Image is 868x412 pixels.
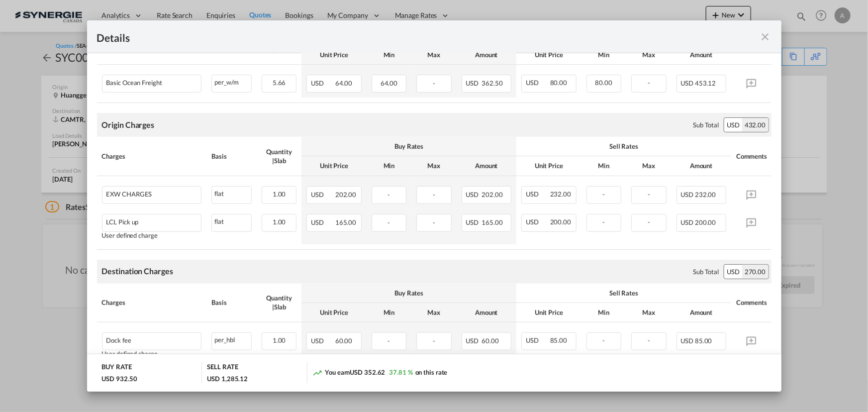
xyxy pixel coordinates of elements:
div: Dock fee [106,337,131,344]
div: You earn on this rate [312,368,447,378]
span: 1.00 [273,336,286,344]
th: Amount [672,156,732,176]
th: Max [626,45,671,65]
div: Destination Charges [102,266,173,277]
span: USD [466,191,481,199]
span: - [388,218,390,226]
div: per_hbl [212,333,251,345]
div: Sub Total [693,120,719,129]
span: 232.00 [695,191,716,199]
div: LCL Pick up [106,218,139,226]
div: Buy Rates [306,289,511,298]
th: Min [581,156,626,176]
span: USD [681,337,694,345]
th: Unit Price [516,45,581,65]
th: Min [581,45,626,65]
span: - [433,337,435,345]
span: - [433,191,435,199]
div: Buy Rates [306,142,511,151]
div: BUY RATE [102,362,132,374]
th: Min [367,303,411,322]
span: 202.00 [335,191,356,199]
div: Basic Ocean Freight [106,79,162,87]
span: USD [311,79,334,87]
span: 165.00 [482,218,502,226]
span: USD 352.62 [350,368,385,376]
th: Amount [457,156,517,176]
div: User defined charge [102,350,202,358]
span: 5.66 [273,79,286,87]
span: 37.81 % [389,368,412,376]
div: Charges [102,152,202,161]
span: 64.00 [381,79,398,87]
div: Sub Total [693,267,719,276]
div: User defined charge [102,232,202,239]
span: 60.00 [482,337,499,345]
span: - [388,191,390,199]
span: 85.00 [695,337,712,345]
span: 202.00 [482,191,502,199]
div: Basis [211,298,251,307]
div: USD 1,285.12 [207,374,248,383]
span: 60.00 [335,337,353,345]
span: 1.00 [273,218,286,226]
span: USD [311,337,334,345]
div: Quantity | Slab [262,147,296,165]
span: - [602,218,605,226]
span: 80.00 [550,79,568,87]
th: Min [367,156,411,176]
div: USD 932.50 [102,374,137,383]
th: Unit Price [301,156,367,176]
div: Charges [102,298,202,307]
div: Sell Rates [521,289,726,298]
span: 232.00 [550,190,571,198]
span: - [648,190,650,198]
span: USD [681,79,694,87]
span: USD [311,218,334,226]
span: 165.00 [335,218,356,226]
span: - [648,79,650,87]
div: flat [212,214,251,227]
span: 200.00 [550,218,571,226]
span: 1.00 [273,190,286,198]
span: 85.00 [550,336,568,344]
th: Min [581,303,626,322]
div: EXW CHARGES [106,191,152,198]
th: Max [411,156,456,176]
span: - [602,336,605,344]
span: USD [466,79,481,87]
span: USD [526,190,549,198]
span: USD [681,218,694,226]
th: Unit Price [301,45,367,65]
th: Unit Price [516,303,581,322]
th: Max [626,303,671,322]
div: 270.00 [742,265,768,279]
span: USD [681,191,694,199]
span: USD [526,79,549,87]
span: 453.12 [695,79,716,87]
div: per_w/m [212,75,251,88]
div: Origin Charges [102,119,155,130]
span: - [388,337,390,345]
div: SELL RATE [207,362,238,374]
md-icon: icon-trending-up [312,368,322,378]
div: USD [724,118,742,132]
span: - [433,218,435,226]
div: USD [724,265,742,279]
div: Quantity | Slab [262,294,296,311]
span: USD [526,336,549,344]
th: Max [411,45,456,65]
span: - [433,79,435,87]
th: Amount [672,45,732,65]
th: Amount [457,45,517,65]
span: 64.00 [335,79,353,87]
md-icon: icon-close fg-AAA8AD m-0 cursor [760,31,772,43]
span: - [602,190,605,198]
th: Min [367,45,411,65]
span: - [648,218,650,226]
th: Max [626,156,671,176]
div: Sell Rates [521,142,726,151]
md-dialog: Pickup Door ... [87,20,781,391]
th: Unit Price [301,303,367,322]
span: 362.50 [482,79,502,87]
